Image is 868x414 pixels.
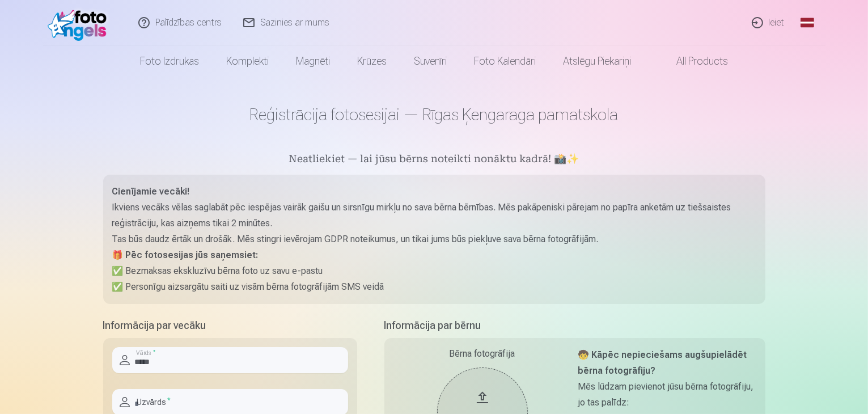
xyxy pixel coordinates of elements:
a: Foto izdrukas [126,45,213,77]
img: /fa1 [48,5,113,41]
strong: Cienījamie vecāki! [112,186,190,197]
a: Magnēti [282,45,344,77]
strong: 🧒 Kāpēc nepieciešams augšupielādēt bērna fotogrāfiju? [578,349,747,376]
p: ✅ Personīgu aizsargātu saiti uz visām bērna fotogrāfijām SMS veidā [112,279,756,295]
h5: Informācija par vecāku [103,318,357,333]
a: Komplekti [213,45,282,77]
a: Suvenīri [400,45,460,77]
p: Ikviens vecāks vēlas saglabāt pēc iespējas vairāk gaišu un sirsnīgu mirkļu no sava bērna bērnības... [112,200,756,231]
p: Tas būs daudz ērtāk un drošāk. Mēs stingri ievērojam GDPR noteikumus, un tikai jums būs piekļuve ... [112,231,756,247]
a: All products [645,45,742,77]
p: ✅ Bezmaksas ekskluzīvu bērna foto uz savu e-pastu [112,263,756,279]
h5: Informācija par bērnu [384,318,765,333]
h1: Reģistrācija fotosesijai — Rīgas Ķengaraga pamatskola [103,104,765,125]
a: Atslēgu piekariņi [549,45,645,77]
p: Mēs lūdzam pievienot jūsu bērna fotogrāfiju, jo tas palīdz: [578,379,756,411]
div: Bērna fotogrāfija [393,347,571,361]
a: Krūzes [344,45,400,77]
h5: Neatliekiet — lai jūsu bērns noteikti nonāktu kadrā! 📸✨ [103,152,765,168]
a: Foto kalendāri [460,45,549,77]
strong: 🎁 Pēc fotosesijas jūs saņemsiet: [112,250,259,260]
